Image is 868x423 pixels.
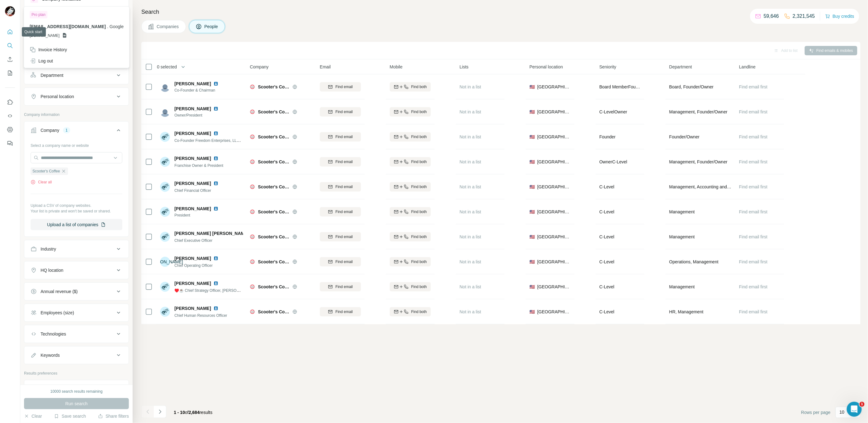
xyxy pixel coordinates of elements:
[5,6,15,16] img: Avatar
[739,84,768,89] span: Find email first
[860,402,865,407] span: 1
[160,132,170,142] img: Avatar
[30,33,60,38] span: [DOMAIN_NAME]
[174,106,211,112] span: [PERSON_NAME]
[174,180,211,187] span: [PERSON_NAME]
[669,64,692,70] span: Department
[174,305,211,311] span: [PERSON_NAME]
[258,184,289,190] span: Scooter's Coffee
[174,410,212,415] span: results
[250,209,255,214] img: Logo of Scooter's Coffee
[320,107,361,117] button: Find email
[213,281,218,286] img: LinkedIn logo
[739,234,768,239] span: Find email first
[250,159,255,164] img: Logo of Scooter's Coffee
[739,309,768,314] span: Find email first
[537,234,571,240] span: [GEOGRAPHIC_DATA]
[154,406,166,418] button: Navigate to next page
[160,257,170,267] div: [PERSON_NAME]
[160,157,170,167] img: Avatar
[460,159,481,164] span: Not in a list
[411,234,427,240] span: Find both
[30,47,67,53] div: Invoice History
[160,207,170,217] img: Avatar
[335,84,353,90] span: Find email
[320,132,361,142] button: Find email
[390,182,431,192] button: Find both
[529,109,535,115] span: 🇺🇸
[41,331,66,337] div: Technologies
[30,11,47,18] div: Pro plan
[537,209,571,215] span: [GEOGRAPHIC_DATA]
[258,209,289,215] span: Scooter's Coffee
[24,89,129,104] button: Personal location
[5,54,15,65] button: Enrich CSV
[599,309,614,314] span: C-Level
[5,110,15,122] button: Use Surfe API
[30,58,53,64] div: Log out
[160,82,170,92] img: Avatar
[529,209,535,215] span: 🇺🇸
[24,241,129,256] button: Industry
[5,138,15,149] button: Feedback
[250,234,255,239] img: Logo of Scooter's Coffee
[174,81,211,87] span: [PERSON_NAME]
[250,84,255,89] img: Logo of Scooter's Coffee
[460,234,481,239] span: Not in a list
[335,259,353,265] span: Find email
[537,184,571,190] span: [GEOGRAPHIC_DATA]
[24,305,129,320] button: Employees (size)
[31,140,122,148] div: Select a company name or website
[411,134,427,140] span: Find both
[213,81,218,86] img: LinkedIn logo
[390,107,431,117] button: Find both
[50,389,102,394] div: 10000 search results remaining
[529,159,535,165] span: 🇺🇸
[669,284,695,290] span: Management
[160,182,170,192] img: Avatar
[174,263,213,268] span: Chief Operating Officer
[537,309,571,315] span: [GEOGRAPHIC_DATA]
[258,84,289,90] span: Scooter's Coffee
[41,267,63,273] div: HQ location
[460,284,481,289] span: Not in a list
[320,64,331,70] span: Email
[5,40,15,51] button: Search
[250,109,255,114] img: Logo of Scooter's Coffee
[5,124,15,135] button: Dashboard
[537,284,571,290] span: [GEOGRAPHIC_DATA]
[390,257,431,266] button: Find both
[411,84,427,90] span: Find both
[189,410,200,415] span: 2,684
[213,156,218,161] img: LinkedIn logo
[5,97,15,108] button: Use Surfe on LinkedIn
[258,159,289,165] span: Scooter's Coffee
[390,282,431,291] button: Find both
[669,159,728,165] span: Management, Founder/Owner
[793,12,815,20] p: 2,321,545
[739,64,756,70] span: Landline
[320,232,361,241] button: Find email
[41,310,74,316] div: Employees (size)
[160,232,170,242] img: Avatar
[320,157,361,167] button: Find email
[460,84,481,89] span: Not in a list
[174,238,212,243] span: Chief Executive Officer
[320,257,361,266] button: Find email
[174,130,211,137] span: [PERSON_NAME]
[98,413,129,419] button: Share filters
[160,107,170,117] img: Avatar
[185,410,189,415] span: of
[460,259,481,264] span: Not in a list
[174,163,223,168] span: Franchise Owner & President
[24,326,129,341] button: Technologies
[41,72,63,78] div: Department
[599,259,614,264] span: C-Level
[847,402,862,417] iframe: Intercom live chat
[537,134,571,140] span: [GEOGRAPHIC_DATA]
[411,284,427,290] span: Find both
[24,348,129,363] button: Keywords
[250,284,255,289] img: Logo of Scooter's Coffee
[24,371,129,376] p: Results preferences
[537,259,571,265] span: [GEOGRAPHIC_DATA]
